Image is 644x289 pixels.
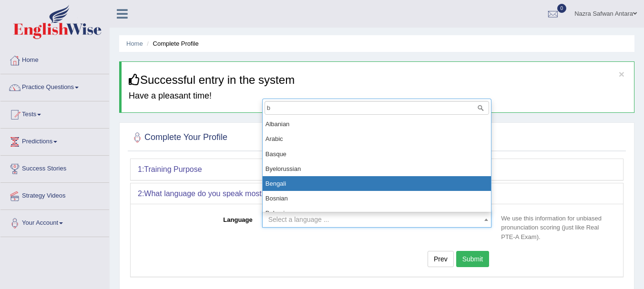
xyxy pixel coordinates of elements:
[0,129,109,152] a: Predictions
[428,251,454,267] button: Prev
[263,131,491,146] li: Arabic
[263,206,491,220] li: Bulgarian
[144,39,198,48] li: Complete Profile
[144,189,301,198] b: What language do you speak mostly at home?
[263,117,491,131] li: Albanian
[557,4,567,13] span: 0
[456,251,490,267] button: Submit
[619,69,624,79] button: ×
[263,176,491,191] li: Bengali
[131,183,623,204] div: 2:
[131,159,623,180] div: 1:
[268,216,329,223] span: Select a language ...
[129,74,627,86] h3: Successful entry in the system
[0,101,109,125] a: Tests
[0,47,109,71] a: Home
[0,74,109,98] a: Practice Questions
[263,191,491,206] li: Bosnian
[138,211,257,224] label: Language
[263,161,491,176] li: Byelorussian
[130,130,227,145] h2: Complete Your Profile
[0,210,109,234] a: Your Account
[0,183,109,207] a: Strategy Videos
[496,214,616,241] p: We use this information for unbiased pronunciation scoring (just like Real PTE-A Exam).
[129,91,627,101] h4: Have a pleasant time!
[263,147,491,161] li: Basque
[0,156,109,179] a: Success Stories
[144,165,202,173] b: Training Purpose
[126,40,143,47] a: Home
